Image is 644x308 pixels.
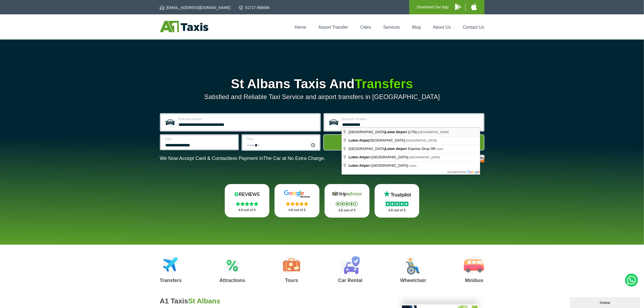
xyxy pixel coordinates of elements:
img: Car Rental [341,256,360,274]
p: Satisfied and Reliable Taxi Service and airport transfers in [GEOGRAPHIC_DATA] [160,93,484,101]
img: A1 Taxis St Albans LTD [160,21,208,32]
img: Airport Transfers [163,256,179,274]
a: Contact Us [463,25,484,30]
img: A1 Taxis iPhone App [471,3,477,10]
h1: St Albans Taxis And [160,77,484,90]
span: Luton [436,147,444,150]
p: We Now Accept Card & Contactless Payment In [160,156,325,161]
a: Airport Transfer [318,25,348,30]
img: Stars [336,202,358,206]
h3: Minibus [464,278,484,283]
label: Date [165,137,235,141]
span: [GEOGRAPHIC_DATA] rt Express Drop Off [349,147,436,151]
img: Tripadvisor [331,190,363,198]
a: Home [295,25,306,30]
span: Luton Airpo [349,155,368,159]
p: 4.8 out of 5 [231,207,264,214]
p: 4.8 out of 5 [331,207,364,214]
span: Luton Airpo [349,163,368,168]
span: St Albans [188,297,220,305]
label: Drop-off Location [342,117,480,121]
h3: Tours [283,278,300,283]
img: Stars [386,202,408,206]
a: Trustpilot Stars 4.8 out of 5 [375,184,420,218]
img: A1 Taxis Android App [455,4,461,10]
a: Reviews.io Stars 4.8 out of 5 [225,184,270,217]
a: Google Stars 4.8 out of 5 [275,184,319,217]
iframe: chat widget [570,296,641,308]
label: Pick-up Location [178,117,316,121]
img: Google [281,190,313,198]
img: Stars [286,202,308,206]
img: Reviews.io [231,190,263,198]
a: Cities [360,25,371,30]
label: Time [247,137,316,141]
h3: Transfers [160,278,182,283]
span: [GEOGRAPHIC_DATA] [406,139,437,142]
a: Tripadvisor Stars 4.8 out of 5 [325,184,369,218]
span: [GEOGRAPHIC_DATA] [349,138,406,142]
p: 4.8 out of 5 [381,207,414,214]
a: 01727 866666 [239,5,270,10]
img: Wheelchair [405,256,422,274]
span: rt [GEOGRAPHIC_DATA] [349,163,409,168]
a: Blog [412,25,421,30]
h2: A1 Taxis [160,297,316,305]
img: Trustpilot [381,190,413,198]
span: [GEOGRAPHIC_DATA] [418,130,449,134]
img: Attractions [224,256,240,274]
span: The Car at No Extra Charge. [263,156,325,161]
h3: Car Rental [338,278,362,283]
img: Minibus [464,256,484,274]
button: Get Quote [323,134,484,150]
span: rt [GEOGRAPHIC_DATA] [349,155,409,159]
span: Transfers [355,77,413,91]
span: Luton Airpo [385,147,405,151]
img: Stars [236,202,258,206]
span: Luton Airpo [349,138,368,142]
span: [GEOGRAPHIC_DATA] [409,156,440,159]
a: Services [383,25,400,30]
p: 4.8 out of 5 [280,207,313,214]
h3: Attractions [219,278,245,283]
h3: Wheelchair [400,278,426,283]
a: [EMAIL_ADDRESS][DOMAIN_NAME] [160,5,230,10]
p: Download Our App [417,4,449,11]
a: About Us [433,25,451,30]
span: Luton [409,164,417,167]
span: [GEOGRAPHIC_DATA] rt (LTN) [349,130,418,134]
img: Tours [283,256,300,274]
span: Luton Airpo [385,130,405,134]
